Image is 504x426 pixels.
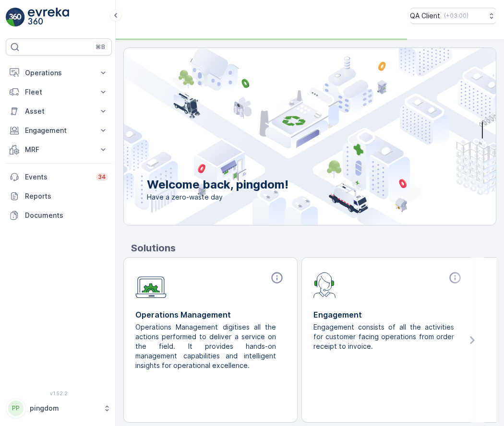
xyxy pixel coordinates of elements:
img: logo_light-DOdMpM7g.png [28,8,69,27]
p: Asset [25,106,93,116]
p: Operations [25,68,93,78]
a: Events34 [6,167,112,187]
button: QA Client(+03:00) [410,8,496,24]
p: Reports [25,191,108,201]
span: v 1.52.2 [6,390,112,396]
p: ⌘B [96,43,105,51]
p: QA Client [410,11,440,21]
img: city illustration [81,48,496,225]
button: Fleet [6,83,112,102]
span: Have a zero-waste day [147,192,288,202]
p: Events [25,172,90,182]
p: pingdom [30,403,98,413]
p: Engagement [313,309,464,320]
p: Operations Management digitises all the actions performed to deliver a service on the field. It p... [135,322,278,370]
p: Engagement [25,126,93,135]
p: Engagement consists of all the activities for customer facing operations from order receipt to in... [313,322,456,351]
button: PPpingdom [6,398,112,418]
p: 34 [98,173,106,181]
p: ( +03:00 ) [444,12,468,20]
a: Documents [6,206,112,225]
button: MRF [6,140,112,159]
p: Documents [25,211,108,220]
div: PP [8,401,24,416]
button: Operations [6,63,112,83]
p: Operations Management [135,309,286,320]
button: Asset [6,102,112,121]
img: logo [6,8,25,27]
p: MRF [25,145,93,154]
p: Solutions [131,241,496,255]
img: module-icon [313,271,336,298]
img: module-icon [135,271,167,298]
button: Engagement [6,121,112,140]
a: Reports [6,187,112,206]
p: Welcome back, pingdom! [147,177,288,192]
p: Fleet [25,87,93,97]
